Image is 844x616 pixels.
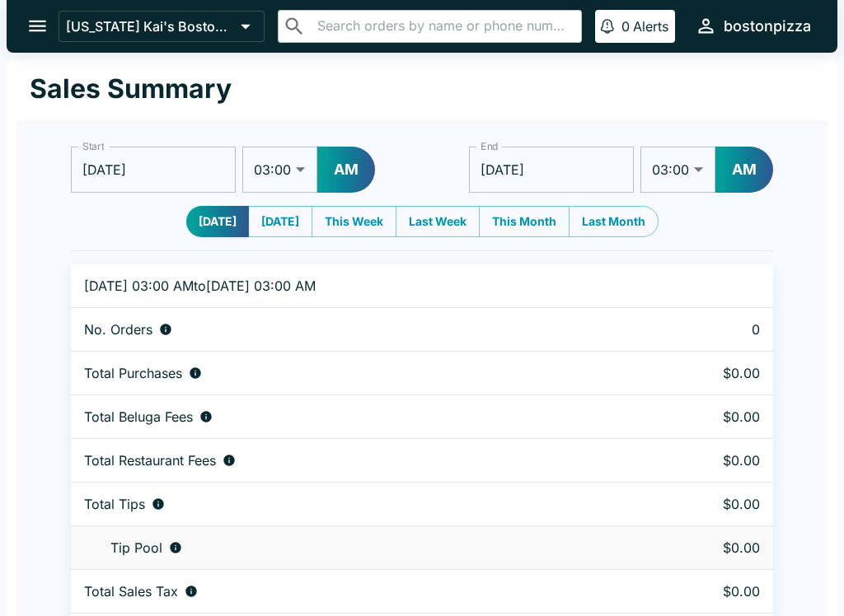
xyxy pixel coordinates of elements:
[648,539,760,556] p: $0.00
[84,321,152,338] p: No. Orders
[648,496,760,512] p: $0.00
[648,583,760,600] p: $0.00
[569,206,659,237] button: Last Month
[715,147,773,193] button: AM
[71,147,236,193] input: Choose date, selected date is Sep 3, 2025
[84,583,178,600] p: Total Sales Tax
[312,15,574,38] input: Search orders by name or phone number
[16,5,59,47] button: open drawer
[648,365,760,381] p: $0.00
[724,16,811,36] div: bostonpizza
[317,147,375,193] button: AM
[479,206,570,237] button: This Month
[688,8,818,44] button: bostonpizza
[84,583,621,600] div: Sales tax paid by diners
[110,539,162,556] p: Tip Pool
[66,18,234,35] p: [US_STATE] Kai's Boston Pizza
[648,408,760,425] p: $0.00
[84,496,145,512] p: Total Tips
[396,206,480,237] button: Last Week
[84,278,621,294] p: [DATE] 03:00 AM to [DATE] 03:00 AM
[633,18,668,35] p: Alerts
[648,452,760,469] p: $0.00
[469,147,634,193] input: Choose date, selected date is Sep 4, 2025
[84,365,182,381] p: Total Purchases
[84,408,621,425] div: Fees paid by diners to Beluga
[312,206,396,237] button: This Week
[82,139,104,153] label: Start
[621,18,630,35] p: 0
[186,206,249,237] button: [DATE]
[84,408,193,425] p: Total Beluga Fees
[84,539,621,556] div: Tips unclaimed by a waiter
[248,206,312,237] button: [DATE]
[481,139,499,153] label: End
[84,452,621,469] div: Fees paid by diners to restaurant
[84,452,216,469] p: Total Restaurant Fees
[648,321,760,338] p: 0
[59,11,265,42] button: [US_STATE] Kai's Boston Pizza
[84,496,621,512] div: Combined individual and pooled tips
[84,321,621,338] div: Number of orders placed
[30,72,232,105] h1: Sales Summary
[84,365,621,381] div: Aggregate order subtotals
